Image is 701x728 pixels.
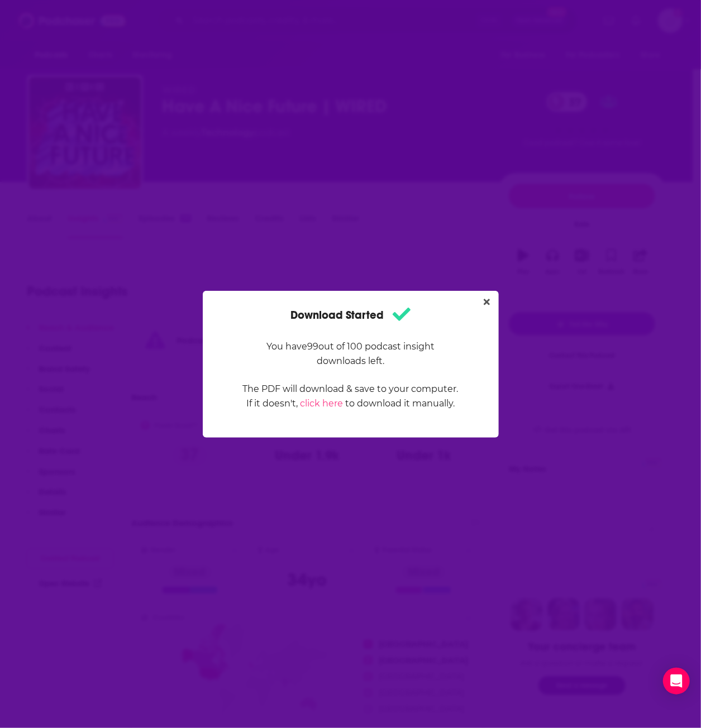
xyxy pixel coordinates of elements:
div: Open Intercom Messenger [663,668,690,695]
p: The PDF will download & save to your computer. If it doesn't, to download it manually. [242,382,459,411]
p: You have 99 out of 100 podcast insight downloads left. [242,339,459,368]
h1: Download Started [290,304,411,326]
a: click here [300,398,343,409]
button: Close [479,295,494,309]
